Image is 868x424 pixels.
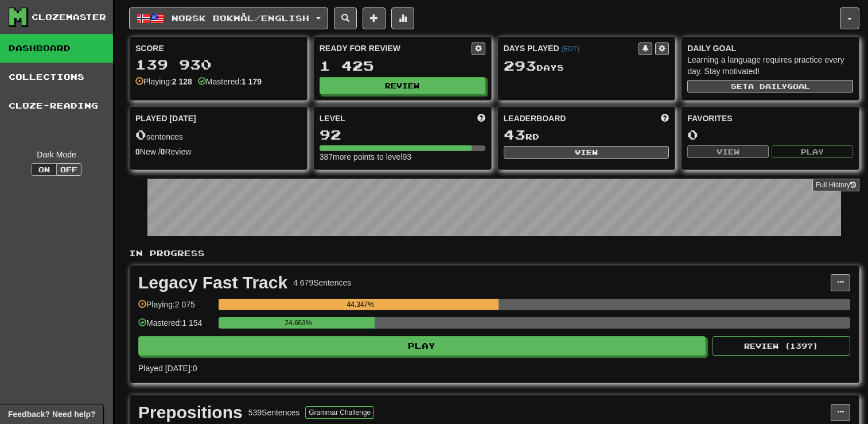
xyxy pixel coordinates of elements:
[138,404,243,421] div: Prepositions
[129,7,328,29] button: Norsk bokmål/English
[504,43,639,54] div: Days Played
[135,126,146,142] span: 0
[135,57,301,72] div: 139 930
[748,82,787,90] span: a daily
[812,179,859,191] a: Full History
[138,364,197,373] span: Played [DATE]: 0
[687,43,853,54] div: Daily Goal
[504,113,566,124] span: Leaderboard
[477,113,485,124] span: Score more points to level up
[687,128,853,142] div: 0
[504,59,670,74] div: Day s
[129,248,859,259] p: In Progress
[135,76,192,87] div: Playing:
[504,57,536,74] span: 293
[687,80,853,92] button: Seta dailygoal
[504,146,670,159] button: View
[9,149,104,160] div: Dark Mode
[504,126,526,142] span: 43
[172,13,309,23] span: Norsk bokmål / English
[772,145,853,158] button: Play
[172,77,192,86] strong: 2 128
[32,163,57,176] button: On
[687,145,769,158] button: View
[661,113,669,124] span: This week in points, UTC
[242,77,262,86] strong: 1 179
[320,128,485,142] div: 92
[135,146,301,157] div: New / Review
[138,317,213,336] div: Mastered: 1 154
[8,408,95,420] span: Open feedback widget
[161,147,165,156] strong: 0
[248,407,300,418] div: 539 Sentences
[320,151,485,163] div: 387 more points to level 93
[713,336,850,356] button: Review (1397)
[222,317,374,329] div: 24.663%
[135,43,301,54] div: Score
[222,299,499,310] div: 44.347%
[56,163,81,176] button: Off
[391,7,414,29] button: More stats
[320,113,345,124] span: Level
[561,45,579,53] a: (EDT)
[138,299,213,318] div: Playing: 2 075
[320,59,485,73] div: 1 425
[305,406,374,419] button: Grammar Challenge
[138,336,706,356] button: Play
[687,54,853,77] div: Learning a language requires practice every day. Stay motivated!
[320,77,485,94] button: Review
[320,43,472,54] div: Ready for Review
[135,147,140,156] strong: 0
[363,7,386,29] button: Add sentence to collection
[687,113,853,124] div: Favorites
[198,76,262,87] div: Mastered:
[334,7,357,29] button: Search sentences
[504,128,670,142] div: rd
[138,274,287,291] div: Legacy Fast Track
[293,277,351,288] div: 4 679 Sentences
[135,113,196,124] span: Played [DATE]
[32,11,106,23] div: Clozemaster
[135,128,301,142] div: sentences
